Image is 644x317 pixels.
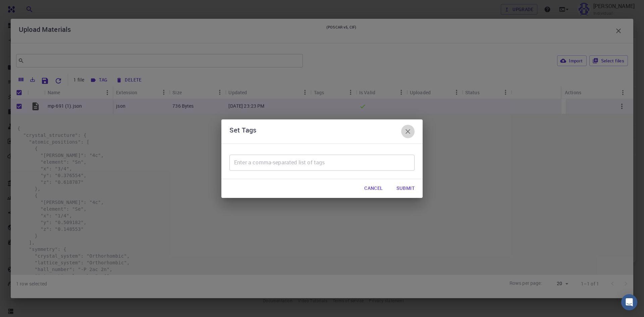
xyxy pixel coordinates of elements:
[359,182,388,195] button: Cancel
[229,155,415,171] input: Enter a comma-separated list of tags
[229,125,256,138] h6: Set Tags
[391,182,420,195] button: Submit
[621,294,637,310] div: Open Intercom Messenger
[13,5,38,11] span: Support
